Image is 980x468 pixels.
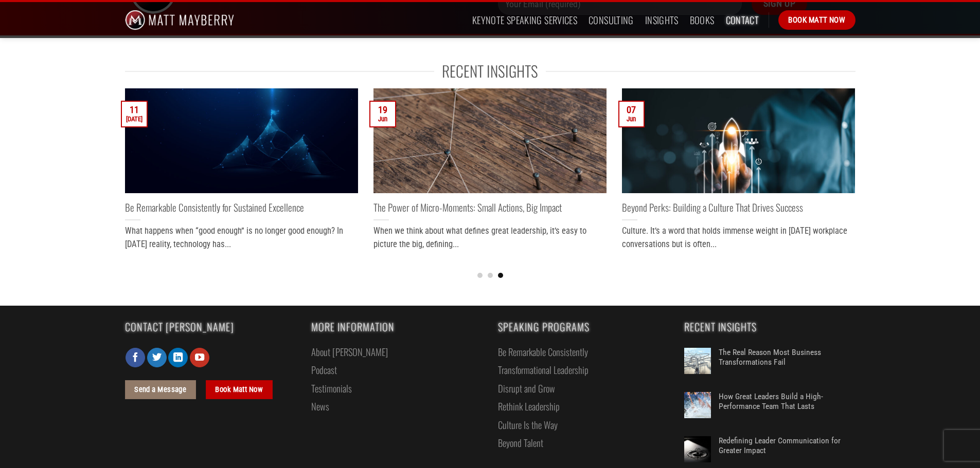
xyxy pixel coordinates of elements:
a: Testimonials [311,379,352,397]
img: remarkable [125,88,358,193]
a: Send a Message [125,380,197,399]
a: Contact [726,11,759,29]
span: Book Matt Now [788,14,845,26]
img: building culture [622,88,855,193]
span: Recent Insights [684,322,856,332]
a: Keynote Speaking Services [472,11,577,29]
span: Send a Message [134,384,186,396]
a: Consulting [589,11,634,29]
a: Redefining Leader Communication for Greater Impact [719,436,856,467]
a: Follow on LinkedIn [168,348,188,367]
a: Follow on YouTube [190,348,209,367]
a: Be Remarkable Consistently for Sustained Excellence [125,201,304,214]
a: Culture Is the Way [498,416,558,434]
span: Recent Insights [442,61,538,81]
a: Be Remarkable Consistently [498,343,588,361]
a: Beyond Talent [498,434,543,452]
a: Transformational Leadership [498,361,589,379]
li: Page dot 3 [498,273,503,278]
p: Culture. It’s a word that holds immense weight in [DATE] workplace conversations but is often... [622,224,855,252]
a: Disrupt and Grow [498,379,555,397]
a: Podcast [311,361,337,379]
span: Book Matt Now [215,384,263,396]
p: When we think about what defines great leadership, it’s easy to picture the big, defining... [373,224,607,252]
span: More Information [311,322,483,332]
a: Follow on Facebook [126,348,145,367]
span: Contact [PERSON_NAME] [125,322,296,332]
li: Page dot 2 [488,273,493,278]
a: The Power of Micro-Moments: Small Actions, Big Impact [373,201,562,214]
a: Beyond Perks: Building a Culture That Drives Success [622,201,803,214]
li: Page dot 1 [477,273,483,278]
img: Matt Mayberry [125,2,235,38]
a: The Real Reason Most Business Transformations Fail [719,348,856,379]
a: Rethink Leadership [498,397,560,415]
img: micro-moments [373,88,607,193]
a: Insights [645,11,679,29]
span: Speaking Programs [498,322,669,332]
a: News [311,397,329,415]
a: Books [690,11,715,29]
a: Book Matt Now [778,10,855,30]
a: How Great Leaders Build a High-Performance Team That Lasts [719,392,856,423]
a: Book Matt Now [206,380,273,399]
p: What happens when “good enough” is no longer good enough? In [DATE] reality, technology has... [125,224,358,252]
a: Follow on Twitter [147,348,167,367]
a: About [PERSON_NAME] [311,343,388,361]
